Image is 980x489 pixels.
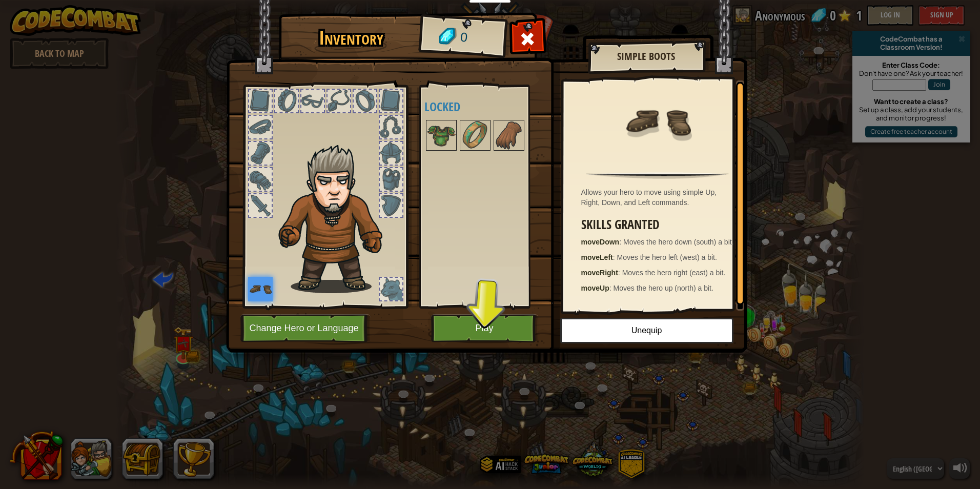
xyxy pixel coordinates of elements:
img: portrait.png [624,88,691,155]
strong: moveDown [581,238,620,246]
img: portrait.png [461,121,489,150]
strong: moveRight [581,269,618,277]
span: 0 [459,28,468,47]
h4: Locked [424,100,553,113]
button: Change Hero or Language [240,314,371,342]
img: portrait.png [427,121,456,150]
img: portrait.png [495,121,523,150]
strong: moveUp [581,284,609,292]
button: Play [431,314,538,342]
span: Moves the hero down (south) a bit. [623,238,734,246]
strong: moveLeft [581,253,613,261]
span: Moves the hero right (east) a bit. [622,269,726,277]
span: : [618,269,622,277]
span: Moves the hero up (north) a bit. [614,284,713,292]
h2: Simple Boots [598,51,695,62]
span: : [609,284,614,292]
button: Unequip [560,318,733,343]
h3: Skills Granted [581,218,739,232]
h1: Inventory [286,27,417,49]
div: Allows your hero to move using simple Up, Right, Down, and Left commands. [581,187,739,208]
img: hair_m2.png [274,144,399,293]
span: : [619,238,623,246]
img: hr.png [586,172,728,179]
span: : [613,253,617,261]
img: portrait.png [248,277,273,301]
span: Moves the hero left (west) a bit. [617,253,717,261]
